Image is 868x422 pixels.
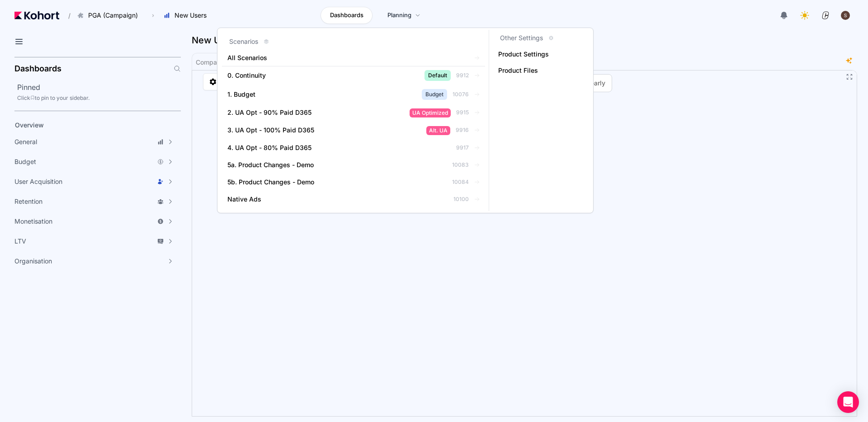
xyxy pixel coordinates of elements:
[410,108,451,117] span: UA Optimized
[500,33,543,42] h3: Other Settings
[203,73,275,90] a: Manage Scenario
[14,11,59,19] img: Kohort logo
[426,126,450,135] span: Alt. UA
[456,144,469,151] span: 9917
[227,90,255,99] span: 1. Budget
[227,143,311,152] span: 4. UA Opt - 80% Paid D365
[88,11,138,20] span: PGA (Campaign)
[222,157,485,173] a: 5a. Product Changes - Demo10083
[150,12,156,19] span: ›
[222,85,485,103] a: 1. BudgetBudget10076
[72,8,147,23] button: PGA (Campaign)
[846,73,853,80] button: Fullscreen
[452,178,469,186] span: 10084
[227,108,311,117] span: 2. UA Opt - 90% Paid D365
[17,94,181,102] div: Click to pin to your sidebar.
[222,66,485,84] a: 0. ContinuityDefault9912
[227,195,261,204] span: Native Ads
[222,174,485,190] a: 5b. Product Changes - Demo10084
[222,104,485,121] a: 2. UA Opt - 90% Paid D365UA Optimized9915
[456,72,469,79] span: 9912
[493,46,589,62] a: Product Settings
[586,79,605,88] span: Yearly
[196,59,255,66] span: Compare Scenarios
[378,7,430,24] a: Planning
[175,11,207,20] span: New Users
[17,82,181,93] h2: Pinned
[456,109,469,116] span: 9915
[227,160,314,169] span: 5a. Product Changes - Demo
[422,89,447,100] span: Budget
[14,65,61,73] h2: Dashboards
[14,257,52,266] span: Organisation
[227,53,445,62] span: All Scenarios
[498,66,549,75] span: Product Files
[14,197,42,206] span: Retention
[14,157,36,166] span: Budget
[61,11,71,20] span: /
[453,196,469,203] span: 10100
[14,217,52,226] span: Monetisation
[498,50,549,59] span: Product Settings
[227,178,314,187] span: 5b. Product Changes - Demo
[580,75,612,92] button: Yearly
[222,191,485,207] a: Native Ads10100
[14,237,26,246] span: LTV
[387,11,411,20] span: Planning
[229,37,258,46] h3: Scenarios
[14,137,37,146] span: General
[493,62,589,79] a: Product Files
[453,91,469,98] span: 10076
[14,177,62,186] span: User Acquisition
[456,127,469,134] span: 9916
[12,118,165,132] a: Overview
[227,126,314,135] span: 3. UA Opt - 100% Paid D365
[159,8,216,23] button: New Users
[227,71,266,80] span: 0. Continuity
[192,36,245,45] h3: New Users
[321,7,373,24] a: Dashboards
[452,161,469,169] span: 10083
[222,50,485,66] a: All Scenarios
[330,11,363,20] span: Dashboards
[222,140,485,156] a: 4. UA Opt - 80% Paid D3659917
[425,70,451,81] span: Default
[222,122,485,139] a: 3. UA Opt - 100% Paid D365Alt. UA9916
[821,11,830,20] img: logo_ConcreteSoftwareLogo_20230810134128192030.png
[837,391,859,413] div: Open Intercom Messenger
[15,121,44,129] span: Overview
